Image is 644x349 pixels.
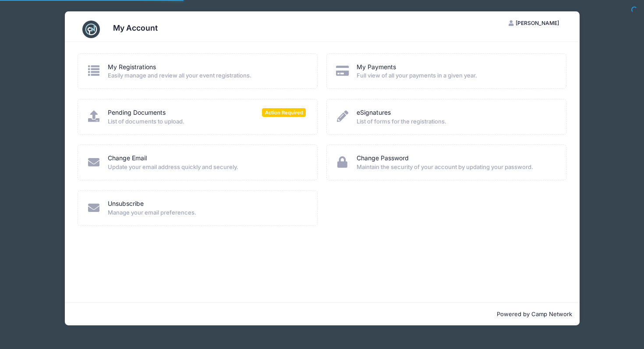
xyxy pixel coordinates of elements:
a: Pending Documents [108,108,166,117]
span: Manage your email preferences. [108,208,306,217]
p: Powered by Camp Network [72,310,573,319]
span: [PERSON_NAME] [516,20,559,26]
span: Action Required [262,108,306,116]
span: List of documents to upload. [108,117,306,126]
a: eSignatures [357,108,391,117]
a: Unsubscribe [108,199,144,208]
button: [PERSON_NAME] [501,16,567,31]
img: CampNetwork [82,21,100,38]
a: Change Password [357,154,409,163]
span: Update your email address quickly and securely. [108,163,306,172]
a: My Registrations [108,63,156,72]
span: Full view of all your payments in a given year. [357,71,555,80]
h3: My Account [113,23,158,32]
a: Change Email [108,154,147,163]
span: Maintain the security of your account by updating your password. [357,163,555,172]
span: Easily manage and review all your event registrations. [108,71,306,80]
a: My Payments [357,63,396,72]
span: List of forms for the registrations. [357,117,555,126]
